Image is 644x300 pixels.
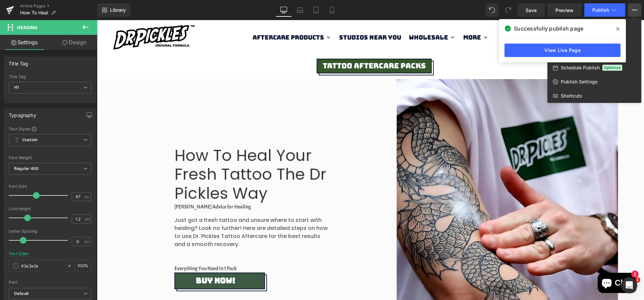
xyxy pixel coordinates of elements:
div: Title Tag [9,57,29,66]
a: Design [50,35,99,50]
a: Preview [547,3,582,17]
a: New Library [97,3,130,17]
button: Wholesale [308,9,362,26]
span: Preview [555,7,574,14]
button: View Live PageView with current TemplateSave Template to LibrarySchedule PublishOptimizePublish S... [628,3,641,17]
div: % [75,260,91,272]
div: Font Size [9,184,91,189]
div: Typography [9,109,36,118]
a: View Live Page [504,44,621,57]
a: Article Pages [20,3,97,9]
span: Save [526,7,537,14]
div: Letter Spacing [9,229,91,234]
input: Color [21,262,64,269]
span: BUY NOW! [99,256,139,265]
div: Font Weight [9,156,91,160]
a: Laptop [292,3,308,17]
p: Just got a fresh tattoo and unsure where to start with healing? Look no further! Here are detaile... [77,196,235,228]
img: Dr Pickles [15,4,99,31]
div: Font [9,280,91,285]
span: em [85,217,90,221]
a: Tablet [308,3,324,17]
h1: How To Heal Your Fresh Tattoo The Dr Pickles Way [77,126,235,183]
a: BUY NOW! [77,252,168,269]
span: Successfully publish page [514,24,583,33]
a: Desktop [276,3,292,17]
span: 1 [635,277,640,283]
span: Publish [592,7,609,13]
iframe: Intercom live chat [621,277,637,293]
span: How To Heal [20,10,48,15]
span: Aftercare Products [156,14,229,21]
a: Mobile [324,3,340,17]
span: Optimize [602,65,622,71]
a: Tattoo Aftercare Packs [220,39,335,53]
div: Text Color [9,251,29,256]
span: Wholesale [312,14,353,21]
div: Text Styles [9,126,91,131]
span: Shortcuts [561,93,582,99]
div: Title Tag [9,74,91,79]
div: Line Height [9,206,91,211]
p: Everything you need in 1 Pack [77,244,235,252]
b: Regular 400 [14,166,39,171]
span: px [85,239,90,244]
span: Heading [17,25,38,30]
a: Studios Near You [238,9,308,26]
p: [PERSON_NAME] Advice for Healing [77,183,235,191]
span: More [366,14,386,21]
i: Default [14,291,29,297]
button: Aftercare Products [152,9,238,26]
button: More [362,9,395,26]
button: Redo [501,3,515,17]
b: Custom [22,137,38,143]
span: Schedule Publish [561,65,600,71]
a: Dr Pickles [15,4,129,31]
span: px [85,194,90,199]
button: Publish [584,3,625,17]
span: Publish Settings [561,79,598,85]
span: Library [110,7,126,13]
inbox-online-store-chat: Shopify online store chat [499,253,542,275]
button: Undo [485,3,499,17]
b: H1 [14,85,19,90]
